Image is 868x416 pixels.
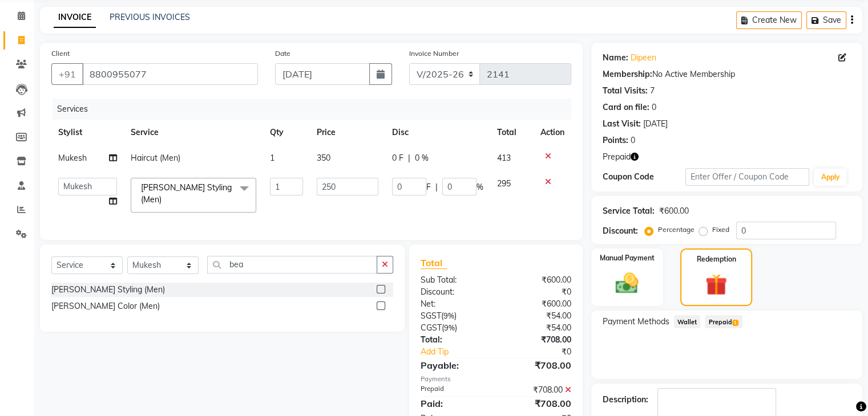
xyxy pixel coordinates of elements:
[412,358,496,372] div: Payable:
[477,181,483,193] span: %
[131,153,180,163] span: Haircut (Men)
[534,120,571,145] th: Action
[699,271,734,298] img: _gift.svg
[650,85,655,97] div: 7
[705,315,742,328] span: Prepaid
[51,63,83,85] button: +91
[412,310,496,322] div: ( )
[162,194,167,205] a: x
[51,300,160,312] div: [PERSON_NAME] Color (Men)
[652,101,656,113] div: 0
[496,298,580,310] div: ₹600.00
[603,205,655,217] div: Service Total:
[510,346,579,358] div: ₹0
[603,118,641,130] div: Last Visit:
[674,315,701,328] span: Wallet
[603,151,631,163] span: Prepaid
[207,256,377,274] input: Search or Scan
[697,254,736,264] label: Redemption
[263,120,310,145] th: Qty
[496,397,580,410] div: ₹708.00
[54,7,96,28] a: INVOICE
[409,48,459,59] label: Invoice Number
[392,152,403,164] span: 0 F
[412,274,496,286] div: Sub Total:
[421,374,571,384] div: Payments
[412,334,496,346] div: Total:
[603,171,685,183] div: Coupon Code
[603,101,649,113] div: Card on file:
[497,153,511,163] span: 413
[415,152,429,164] span: 0 %
[124,120,263,145] th: Service
[443,311,454,320] span: 9%
[141,182,232,205] span: [PERSON_NAME] Styling (Men)
[603,68,652,80] div: Membership:
[385,120,490,145] th: Disc
[643,118,668,130] div: [DATE]
[110,12,190,22] a: PREVIOUS INVOICES
[412,322,496,334] div: ( )
[412,298,496,310] div: Net:
[435,181,438,193] span: |
[310,120,385,145] th: Price
[603,52,628,64] div: Name:
[421,257,447,269] span: Total
[659,205,689,217] div: ₹600.00
[421,311,441,321] span: SGST
[408,152,410,164] span: |
[736,11,802,29] button: Create New
[412,384,496,396] div: Prepaid
[51,48,70,59] label: Client
[421,323,442,333] span: CGST
[496,274,580,286] div: ₹600.00
[600,253,655,263] label: Manual Payment
[603,225,638,237] div: Discount:
[496,358,580,372] div: ₹708.00
[712,225,729,235] label: Fixed
[603,85,648,97] div: Total Visits:
[496,384,580,396] div: ₹708.00
[317,153,330,163] span: 350
[490,120,534,145] th: Total
[603,316,669,328] span: Payment Methods
[603,134,628,146] div: Points:
[51,120,124,145] th: Stylist
[270,153,274,163] span: 1
[608,270,645,296] img: _cash.svg
[631,134,635,146] div: 0
[603,394,648,406] div: Description:
[603,68,851,80] div: No Active Membership
[496,322,580,334] div: ₹54.00
[658,225,695,235] label: Percentage
[496,334,580,346] div: ₹708.00
[412,286,496,298] div: Discount:
[275,48,290,59] label: Date
[814,169,846,186] button: Apply
[444,323,455,332] span: 9%
[82,63,258,85] input: Search by Name/Mobile/Email/Code
[496,310,580,322] div: ₹54.00
[412,397,496,410] div: Paid:
[631,52,656,64] a: Dipeen
[412,346,510,358] a: Add Tip
[806,11,846,29] button: Save
[53,99,580,120] div: Services
[496,286,580,298] div: ₹0
[51,284,165,296] div: [PERSON_NAME] Styling (Men)
[732,320,738,327] span: 1
[685,168,810,186] input: Enter Offer / Coupon Code
[426,181,431,193] span: F
[497,178,511,189] span: 295
[58,153,87,163] span: Mukesh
